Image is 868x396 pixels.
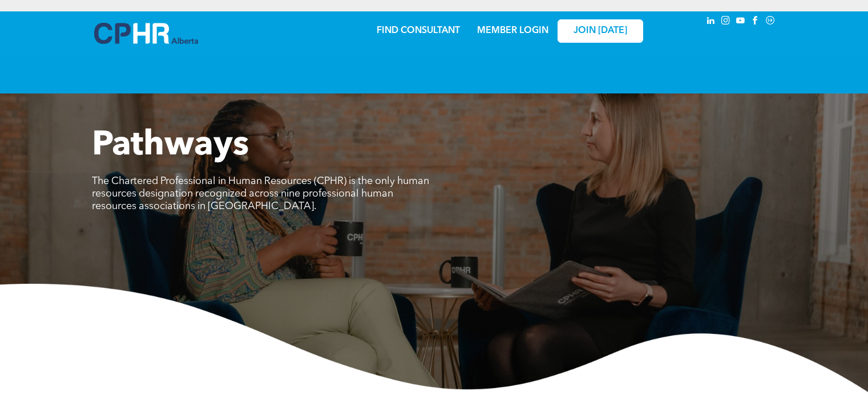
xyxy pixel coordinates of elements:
a: FIND CONSULTANT [377,26,460,35]
span: JOIN [DATE] [574,26,627,36]
a: JOIN [DATE] [558,19,643,43]
img: A blue and white logo for cp alberta [94,23,198,44]
span: Pathways [92,129,249,163]
span: The Chartered Professional in Human Resources (CPHR) is the only human resources designation reco... [92,176,429,211]
a: MEMBER LOGIN [477,26,548,35]
a: Social network [764,14,777,30]
a: facebook [749,14,762,30]
a: youtube [734,14,747,30]
a: linkedin [705,14,717,30]
a: instagram [720,14,732,30]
